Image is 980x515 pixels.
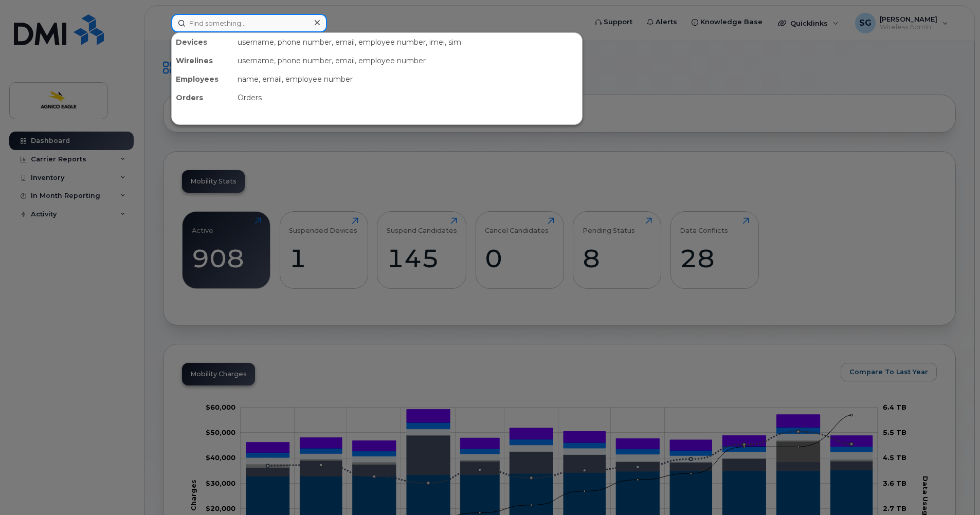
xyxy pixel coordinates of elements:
[233,70,582,88] div: name, email, employee number
[172,51,233,70] div: Wirelines
[233,33,582,51] div: username, phone number, email, employee number, imei, sim
[172,33,233,51] div: Devices
[233,51,582,70] div: username, phone number, email, employee number
[172,88,233,107] div: Orders
[172,70,233,88] div: Employees
[233,88,582,107] div: Orders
